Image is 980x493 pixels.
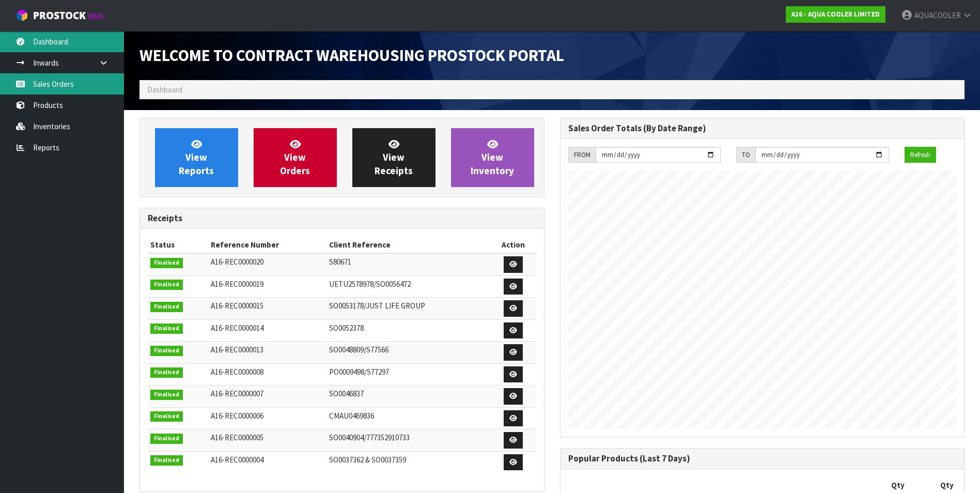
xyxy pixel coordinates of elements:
[211,455,263,465] span: A16-REC0000004
[329,367,389,377] span: PO0009498/S77297
[211,345,263,355] span: A16-REC0000013
[791,10,880,19] strong: A16 - AQUA COOLER LIMITED
[139,45,564,66] span: Welcome to Contract Warehousing ProStock Portal
[179,138,214,177] span: View Reports
[208,237,326,253] th: Reference Number
[905,147,936,163] button: Refresh
[155,128,238,187] a: ViewReports
[329,345,388,355] span: SO0048809/S77566
[150,434,183,444] span: Finalised
[375,138,413,177] span: View Receipts
[329,433,410,442] span: SO0040904/777352910733
[150,346,183,356] span: Finalised
[914,10,961,20] span: AQUACOOLER
[352,128,435,187] a: ViewReceipts
[329,257,351,267] span: S80671
[211,367,263,377] span: A16-REC0000008
[33,9,86,22] span: ProStock
[568,124,957,133] h3: Sales Order Totals (By Date Range)
[147,85,182,95] span: Dashboard
[280,138,310,177] span: View Orders
[88,11,104,21] small: WMS
[568,454,957,464] h3: Popular Products (Last 7 Days)
[211,301,263,311] span: A16-REC0000015
[150,455,183,466] span: Finalised
[211,257,263,267] span: A16-REC0000020
[254,128,337,187] a: ViewOrders
[211,323,263,333] span: A16-REC0000014
[329,411,374,421] span: CMAU0469836
[329,279,411,289] span: UETU2578978/SO0056472
[329,301,425,311] span: SO0053178/JUST LIFE GROUP
[211,279,263,289] span: A16-REC0000019
[150,302,183,312] span: Finalised
[568,147,596,163] div: FROM
[329,389,364,398] span: SO0046837
[490,237,536,253] th: Action
[150,411,183,422] span: Finalised
[736,147,755,163] div: TO
[471,138,514,177] span: View Inventory
[148,237,208,253] th: Status
[150,323,183,334] span: Finalised
[211,433,263,442] span: A16-REC0000005
[329,323,364,333] span: SO0052378
[211,389,263,398] span: A16-REC0000007
[451,128,534,187] a: ViewInventory
[326,237,490,253] th: Client Reference
[211,411,263,421] span: A16-REC0000006
[148,213,536,223] h3: Receipts
[150,367,183,378] span: Finalised
[150,280,183,290] span: Finalised
[150,258,183,268] span: Finalised
[150,390,183,400] span: Finalised
[329,455,406,465] span: SO0037362 & SO0037359
[15,9,28,22] img: cube-alt.png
